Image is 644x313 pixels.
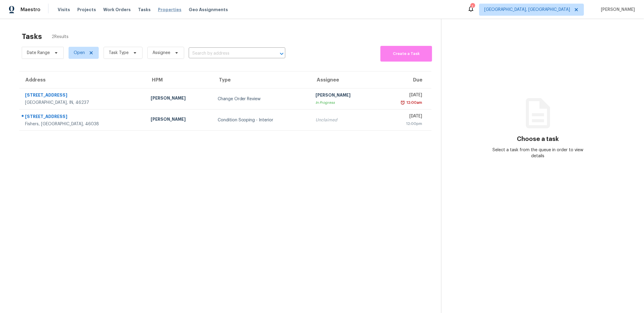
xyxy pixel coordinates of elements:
[189,7,228,13] span: Geo Assignments
[58,7,70,13] span: Visits
[383,121,422,127] div: 12:00pm
[25,92,141,100] div: [STREET_ADDRESS]
[213,72,311,88] th: Type
[27,50,50,56] span: Date Range
[470,4,475,10] div: 1
[189,49,268,58] input: Search by address
[109,50,129,56] span: Task Type
[598,7,635,13] span: [PERSON_NAME]
[146,72,213,88] th: HPM
[25,100,141,106] div: [GEOGRAPHIC_DATA], IN, 46237
[383,113,422,121] div: [DATE]
[400,100,405,106] img: Overdue Alarm Icon
[311,72,378,88] th: Assignee
[380,46,432,62] button: Create a Task
[158,7,181,13] span: Properties
[383,92,422,100] div: [DATE]
[277,50,286,58] button: Open
[405,100,422,106] div: 12:00am
[19,72,146,88] th: Address
[378,72,431,88] th: Due
[152,50,170,56] span: Assignee
[490,147,586,159] div: Select a task from the queue in order to view details
[25,121,141,127] div: Fishers, [GEOGRAPHIC_DATA], 46038
[316,92,373,100] div: [PERSON_NAME]
[77,7,96,13] span: Projects
[138,8,151,12] span: Tasks
[74,50,85,56] span: Open
[218,96,306,102] div: Change Order Review
[25,113,141,121] div: [STREET_ADDRESS]
[52,34,69,40] span: 2 Results
[151,95,208,103] div: [PERSON_NAME]
[151,116,208,124] div: [PERSON_NAME]
[517,136,559,142] h3: Choose a task
[103,7,131,13] span: Work Orders
[316,100,373,106] div: In Progress
[383,50,429,57] span: Create a Task
[484,7,570,13] span: [GEOGRAPHIC_DATA], [GEOGRAPHIC_DATA]
[218,117,306,123] div: Condition Scoping - Interior
[22,34,42,40] h2: Tasks
[21,7,40,13] span: Maestro
[316,117,373,123] div: Unclaimed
